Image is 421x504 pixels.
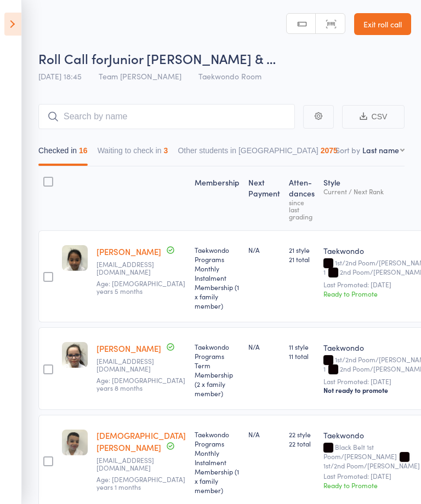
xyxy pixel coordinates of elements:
[62,342,88,368] img: image1553234665.png
[98,141,168,166] button: Waiting to check in3
[289,254,315,264] span: 21 total
[96,430,186,453] a: [DEMOGRAPHIC_DATA][PERSON_NAME]
[289,439,315,448] span: 22 total
[96,343,161,354] a: [PERSON_NAME]
[335,144,360,155] label: Sort by
[248,342,280,351] div: N/A
[198,71,261,82] span: Taekwondo Room
[96,456,168,472] small: carmelagervasoni@gmail.com
[62,245,88,271] img: image1563583592.png
[38,104,295,129] input: Search by name
[195,430,240,495] div: Taekwondo Programs Monthly Instalment Membership (1 x family member)
[248,430,280,439] div: N/A
[321,146,338,155] div: 2075
[99,71,181,82] span: Team [PERSON_NAME]
[289,245,315,254] span: 21 style
[178,141,337,166] button: Other students in [GEOGRAPHIC_DATA]2075
[289,342,315,351] span: 11 style
[96,279,185,296] span: Age: [DEMOGRAPHIC_DATA] years 5 months
[96,246,161,257] a: [PERSON_NAME]
[62,430,88,455] img: image1553663630.png
[38,141,88,166] button: Checked in16
[195,342,240,398] div: Taekwondo Programs Term Membership (2 x family member)
[289,430,315,439] span: 22 style
[244,171,285,225] div: Next Payment
[96,474,185,491] span: Age: [DEMOGRAPHIC_DATA] years 1 months
[362,144,399,155] div: Last name
[195,245,240,310] div: Taekwondo Programs Monthly Instalment Membership (1 x family member)
[96,357,168,373] small: brancatol@yahoo.com
[289,199,315,220] div: since last grading
[289,351,315,361] span: 11 total
[285,171,319,225] div: Atten­dances
[190,171,244,225] div: Membership
[96,260,168,276] small: kelvinatng@gmail.com
[96,375,185,392] span: Age: [DEMOGRAPHIC_DATA] years 8 months
[354,13,411,35] a: Exit roll call
[38,71,82,82] span: [DATE] 18:45
[38,49,109,67] span: Roll Call for
[109,49,276,67] span: Junior [PERSON_NAME] & …
[79,146,88,155] div: 16
[342,105,405,129] button: CSV
[164,146,168,155] div: 3
[248,245,280,254] div: N/A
